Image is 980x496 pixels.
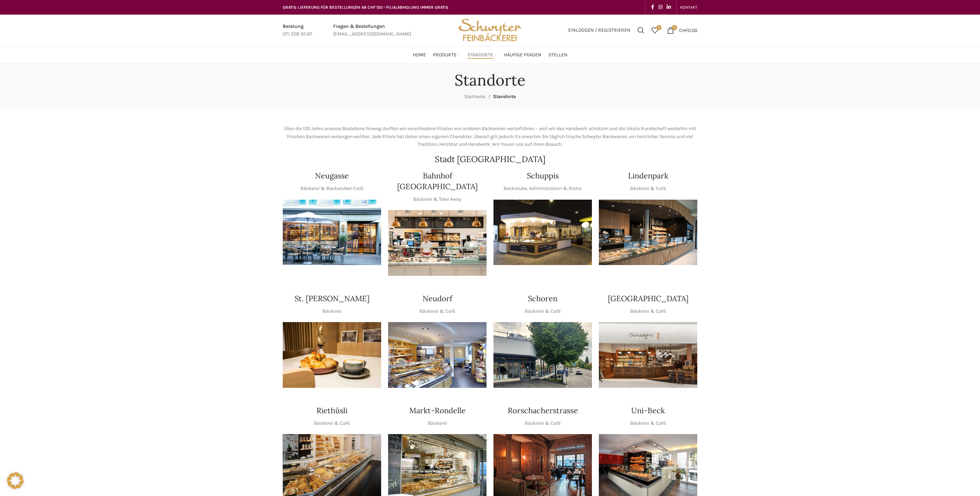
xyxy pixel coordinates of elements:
a: KONTAKT [680,0,697,14]
a: Instagram social link [656,2,665,12]
span: 0 [672,25,677,30]
span: GRATIS LIEFERUNG FÜR BESTELLUNGEN AB CHF 150 - FILIALABHOLUNG IMMER GRATIS [283,5,449,10]
a: Standorte [467,48,497,62]
p: Bäckerei & Café [525,307,561,315]
div: Main navigation [279,48,701,62]
span: Häufige Fragen [504,52,541,58]
span: Standorte [493,94,516,99]
a: Home [413,48,426,62]
p: Bäckerei & Café [419,307,455,315]
div: 1 / 1 [283,200,381,265]
h1: Standorte [455,71,525,89]
div: 1 / 1 [283,322,381,388]
div: Secondary navigation [677,0,701,14]
img: schwyter-23 [283,322,381,388]
a: Linkedin social link [665,2,673,12]
p: Backstube, Administration & Bistro [504,185,582,192]
a: 0 [648,23,662,37]
a: Startseite [464,94,485,99]
bdi: 0.00 [679,27,697,33]
a: Suchen [634,23,648,37]
h4: Schuppis [527,170,559,181]
div: 1 / 1 [599,322,697,388]
span: 0 [656,25,661,30]
p: Bäckerei & Café [314,419,350,427]
h2: Stadt [GEOGRAPHIC_DATA] [283,155,697,163]
div: Meine Wunschliste [648,23,662,37]
img: Neugasse [283,200,381,265]
img: 017-e1571925257345 [599,200,697,265]
h4: Bahnhof [GEOGRAPHIC_DATA] [388,170,487,192]
img: Bäckerei Schwyter [456,15,524,46]
h4: Rorschacherstrasse [508,405,578,416]
p: Bäckerei & Café [630,185,666,192]
span: Standorte [467,52,493,58]
p: Bäckerei [428,419,447,427]
a: Stellen [548,48,568,62]
div: 1 / 1 [493,322,592,388]
p: Über die 120 Jahre unseres Bestehens hinweg durften wir verschiedene Filialen von anderen Bäckere... [283,125,697,148]
a: Häufige Fragen [504,48,541,62]
h4: Uni-Beck [631,405,665,416]
div: 1 / 1 [388,322,487,388]
a: Site logo [456,27,524,33]
p: Bäckerei & Backstuben Café [300,185,363,192]
h4: Neugasse [315,170,349,181]
a: Infobox link [283,23,312,38]
p: Bäckerei & Café [630,419,666,427]
img: 0842cc03-b884-43c1-a0c9-0889ef9087d6 copy [493,322,592,388]
a: Einloggen / Registrieren [565,23,634,37]
a: 0 CHF0.00 [664,23,701,37]
p: Bäckerei [322,307,342,315]
img: Bahnhof St. Gallen [388,210,487,276]
p: Bäckerei & Take Away [413,195,461,203]
h4: Lindenpark [628,170,668,181]
a: Facebook social link [649,2,656,12]
div: 1 / 1 [388,210,487,276]
h4: Schoren [528,293,557,304]
div: 1 / 1 [599,200,697,265]
span: KONTAKT [680,5,697,10]
h4: Markt-Rondelle [409,405,466,416]
h4: [GEOGRAPHIC_DATA] [608,293,689,304]
span: Home [413,52,426,58]
h4: St. [PERSON_NAME] [295,293,370,304]
a: Infobox link [333,23,411,38]
span: CHF [679,27,688,33]
img: 150130-Schwyter-013 [493,200,592,265]
a: Produkte [433,48,460,62]
img: Schwyter-1800x900 [599,322,697,388]
img: Neudorf_1 [388,322,487,388]
p: Bäckerei & Café [525,419,561,427]
div: 1 / 1 [493,200,592,265]
span: Produkte [433,52,457,58]
h4: Neudorf [423,293,452,304]
h4: Riethüsli [316,405,347,416]
span: Stellen [548,52,568,58]
span: Einloggen / Registrieren [568,28,630,33]
p: Bäckerei & Café [630,307,666,315]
